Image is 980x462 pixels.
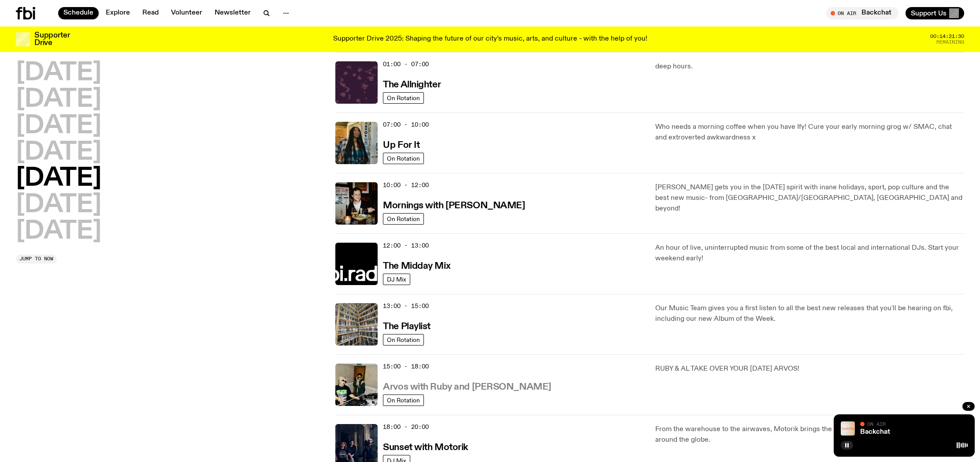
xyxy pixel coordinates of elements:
span: 01:00 - 07:00 [383,60,429,68]
a: The Playlist [383,320,431,331]
button: [DATE] [16,166,101,191]
a: On Rotation [383,153,424,164]
button: [DATE] [16,219,101,244]
button: Jump to now [16,255,57,263]
p: Who needs a morning coffee when you have Ify! Cure your early morning grog w/ SMAC, chat and extr... [655,122,964,143]
img: Ruby wears a Collarbones t shirt and pretends to play the DJ decks, Al sings into a pringles can.... [335,364,378,406]
a: Up For It [383,139,419,150]
a: On Rotation [383,213,424,225]
a: Explore [100,7,135,19]
span: On Air [867,421,886,427]
button: [DATE] [16,61,101,86]
button: [DATE] [16,140,101,165]
button: On AirBackchat [826,7,898,19]
img: Ify - a Brown Skin girl with black braided twists, looking up to the side with her tongue stickin... [335,122,378,164]
a: On Rotation [383,394,424,406]
a: The Midday Mix [383,260,450,271]
h3: The Playlist [383,322,431,331]
span: DJ Mix [387,276,406,282]
h3: The Allnighter [383,80,441,90]
span: On Rotation [387,155,420,162]
a: On Rotation [383,334,424,346]
p: deep hours. [655,61,964,72]
p: Our Music Team gives you a first listen to all the best new releases that you'll be hearing on fb... [655,303,964,324]
a: On Rotation [383,92,424,104]
a: Schedule [58,7,99,19]
img: Sam blankly stares at the camera, brightly lit by a camera flash wearing a hat collared shirt and... [335,182,378,225]
h3: Supporter Drive [34,32,70,47]
p: From the warehouse to the airwaves, Motorik brings the best in cutting-edge dance music from arou... [655,424,964,445]
span: On Rotation [387,94,420,101]
span: Remaining [936,40,964,45]
button: [DATE] [16,114,101,139]
a: Read [137,7,164,19]
span: 15:00 - 18:00 [383,362,429,371]
span: 10:00 - 12:00 [383,181,429,189]
span: On Rotation [387,215,420,222]
a: Backchat [860,428,890,436]
h3: Sunset with Motorik [383,443,468,452]
span: 13:00 - 15:00 [383,302,429,310]
button: [DATE] [16,193,101,218]
span: 12:00 - 13:00 [383,241,429,250]
span: On Rotation [387,397,420,403]
span: 00:14:21:30 [930,34,964,39]
p: [PERSON_NAME] gets you in the [DATE] spirit with inane holidays, sport, pop culture and the best ... [655,182,964,214]
img: A corner shot of the fbi music library [335,303,378,346]
a: Newsletter [209,7,256,19]
span: 18:00 - 20:00 [383,423,429,431]
h3: Mornings with [PERSON_NAME] [383,201,525,210]
a: Mornings with [PERSON_NAME] [383,199,525,210]
span: On Rotation [387,336,420,343]
h3: The Midday Mix [383,262,450,271]
span: 07:00 - 10:00 [383,120,429,129]
p: An hour of live, uninterrupted music from some of the best local and international DJs. Start you... [655,243,964,264]
a: The Allnighter [383,79,441,90]
h3: Up For It [383,141,419,150]
a: Sunset with Motorik [383,441,468,452]
p: Supporter Drive 2025: Shaping the future of our city’s music, arts, and culture - with the help o... [333,35,647,43]
a: Arvos with Ruby and [PERSON_NAME] [383,381,551,392]
p: RUBY & AL TAKE OVER YOUR [DATE] ARVOS! [655,364,964,374]
span: Support Us [911,9,947,17]
span: Jump to now [19,256,53,261]
button: [DATE] [16,87,101,112]
button: Support Us [906,7,964,19]
h3: Arvos with Ruby and [PERSON_NAME] [383,383,551,392]
a: DJ Mix [383,274,410,285]
a: Volunteer [166,7,208,19]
